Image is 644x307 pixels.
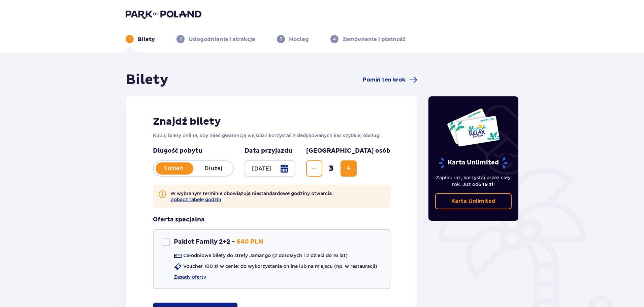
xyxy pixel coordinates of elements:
p: Voucher 100 zł w cenie: do wykorzystania online lub na miejscu (np. w restauracji) [183,263,377,270]
span: 3 [324,163,339,174]
p: Data przyjazdu [245,147,292,155]
button: Zobacz tabelę godzin [170,197,221,202]
p: Pakiet Family 2+2 - [174,238,235,246]
p: Całodniowe bilety do strefy Jamango (2 dorosłych i 2 dzieci do 16 lat) [183,252,348,259]
p: Zamówienie i płatność [343,36,406,43]
h1: Bilety [126,71,168,88]
p: Bilety [138,36,155,43]
p: Karta Unlimited [451,197,495,205]
h2: Znajdź bilety [153,115,390,128]
a: Zasady oferty [174,274,206,280]
p: 3 [280,36,282,42]
p: 4 [333,36,336,42]
p: Nocleg [289,36,309,43]
p: [GEOGRAPHIC_DATA] osób [306,147,390,155]
button: Decrease [306,160,322,177]
p: Zapłać raz, korzystaj przez cały rok. Już od ! [435,174,512,188]
p: 1 dzień [154,165,193,172]
p: Udogodnienia i atrakcje [189,36,255,43]
span: Pomiń ten krok [363,76,405,84]
span: 649 zł [478,182,493,187]
a: Karta Unlimited [435,193,512,209]
p: Kupuj bilety online, aby mieć gwarancję wejścia i korzystać z dedykowanych kas szybkiej obsługi. [153,132,390,139]
p: 1 [129,36,131,42]
p: 640 PLN [236,238,263,246]
p: Oferta specjalna [153,216,205,224]
p: Długość pobytu [153,147,234,155]
a: Pomiń ten krok [363,76,417,84]
p: W wybranym terminie obowiązują niestandardowe godziny otwarcia. [170,190,333,202]
button: Increase [341,160,357,177]
p: Karta Unlimited [438,157,508,169]
img: Park of Poland logo [126,9,201,19]
p: 2 [180,36,182,42]
p: Dłużej [193,165,233,172]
